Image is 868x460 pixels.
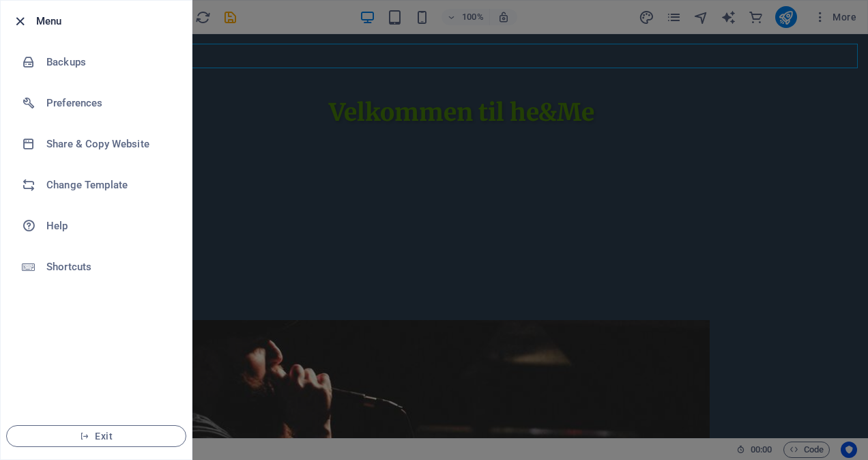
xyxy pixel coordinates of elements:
[46,177,173,193] h6: Change Template
[36,13,181,29] h6: Menu
[46,259,173,275] h6: Shortcuts
[6,425,186,447] button: Exit
[18,431,175,442] span: Exit
[46,136,173,152] h6: Share & Copy Website
[46,95,173,111] h6: Preferences
[1,205,192,246] a: Help
[46,218,173,234] h6: Help
[46,54,173,70] h6: Backups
